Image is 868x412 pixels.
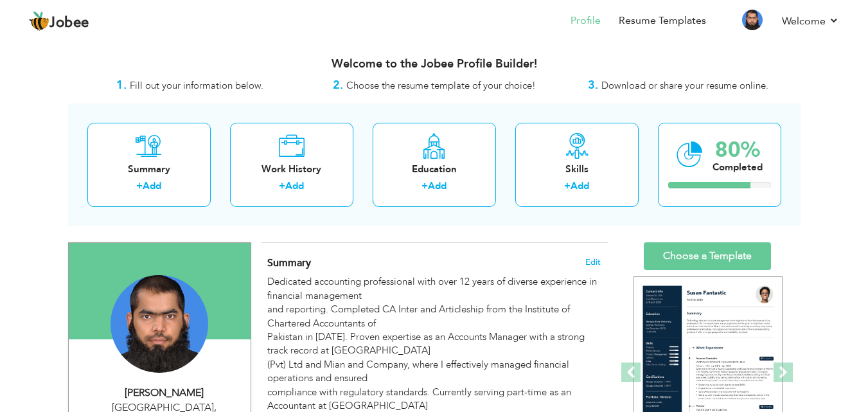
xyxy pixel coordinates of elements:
[526,163,628,176] div: Skills
[588,77,598,93] strong: 3.
[571,13,601,28] a: Profile
[619,13,706,28] a: Resume Templates
[130,79,263,92] span: Fill out your information below.
[29,11,89,31] a: Jobee
[644,242,771,270] a: Choose a Template
[29,11,49,31] img: jobee.io
[136,179,143,193] label: +
[267,256,311,270] span: Summary
[713,161,763,174] div: Completed
[333,77,343,93] strong: 2.
[111,275,208,373] img: Anas Moeen
[143,179,161,192] a: Add
[116,77,127,93] strong: 1.
[742,10,763,30] img: Profile Img
[240,163,343,176] div: Work History
[383,163,486,176] div: Education
[68,58,801,71] h3: Welcome to the Jobee Profile Builder!
[782,13,839,29] a: Welcome
[571,179,589,192] a: Add
[421,179,428,193] label: +
[564,179,571,193] label: +
[585,258,601,267] span: Edit
[285,179,304,192] a: Add
[601,79,768,92] span: Download or share your resume online.
[428,179,447,192] a: Add
[78,386,251,400] div: [PERSON_NAME]
[713,139,763,161] div: 80%
[267,256,600,269] h4: Adding a summary is a quick and easy way to highlight your experience and interests.
[346,79,536,92] span: Choose the resume template of your choice!
[279,179,285,193] label: +
[98,163,200,176] div: Summary
[49,16,89,30] span: Jobee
